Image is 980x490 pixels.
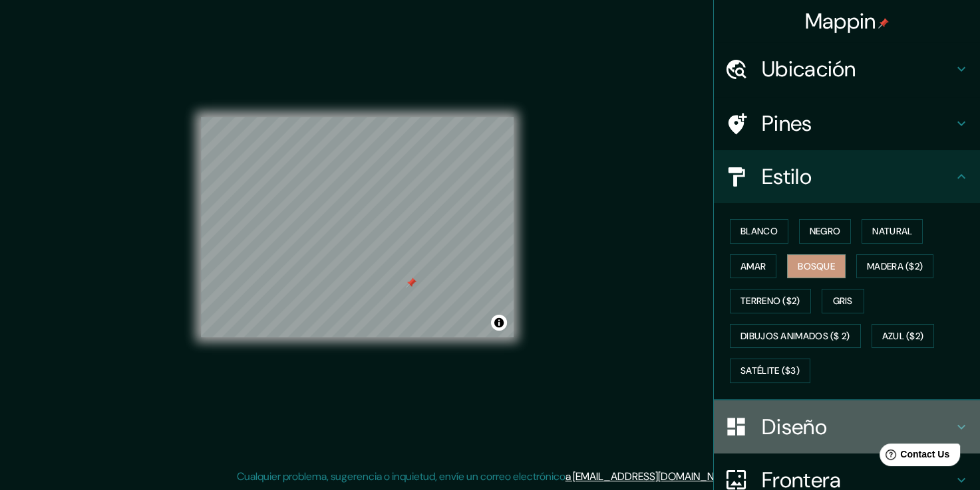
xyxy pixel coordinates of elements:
[762,110,953,137] h4: Pines
[833,293,853,309] font: Gris
[862,438,965,475] iframe: Help widget launcher
[762,56,953,82] h4: Ubicación
[730,324,861,349] button: Dibujos animados ($ 2)
[805,7,876,35] font: Mappin
[822,289,864,313] button: Gris
[798,258,835,275] font: Bosque
[740,258,766,275] font: Amar
[740,328,850,345] font: Dibujos animados ($ 2)
[714,400,980,453] div: Diseño
[730,359,810,383] button: Satélite ($3)
[762,414,953,440] h4: Diseño
[810,223,841,240] font: Negro
[856,254,933,279] button: Madera ($2)
[740,293,800,309] font: Terreno ($2)
[762,163,953,190] h4: Estilo
[740,223,778,240] font: Blanco
[201,117,514,337] canvas: Mapa
[740,363,800,379] font: Satélite ($3)
[714,97,980,150] div: Pines
[872,223,912,240] font: Natural
[566,469,737,483] a: a [EMAIL_ADDRESS][DOMAIN_NAME]
[730,254,776,279] button: Amar
[867,258,923,275] font: Madera ($2)
[730,219,788,244] button: Blanco
[714,42,980,96] div: Ubicación
[787,254,846,279] button: Bosque
[878,18,889,29] img: pin-icon.png
[862,219,923,244] button: Natural
[882,328,924,345] font: Azul ($2)
[237,469,739,485] p: Cualquier problema, sugerencia o inquietud, envíe un correo electrónico .
[714,150,980,203] div: Estilo
[799,219,852,244] button: Negro
[491,315,507,331] button: Alternar atribución
[730,289,811,313] button: Terreno ($2)
[872,324,935,349] button: Azul ($2)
